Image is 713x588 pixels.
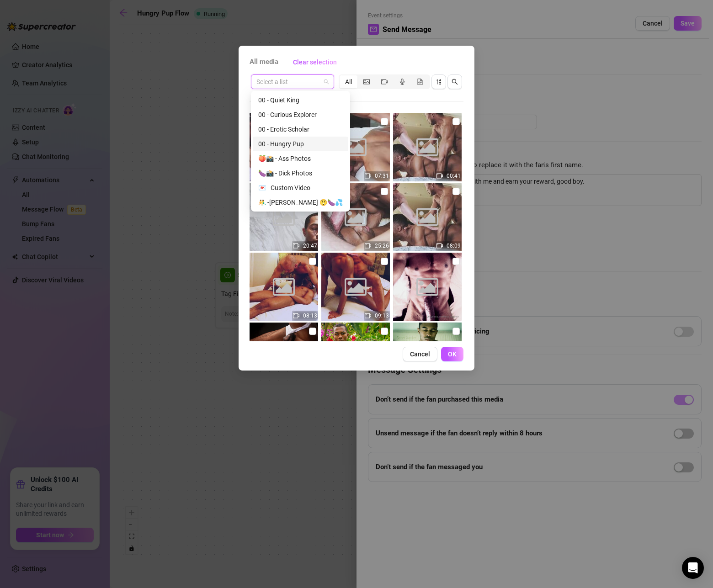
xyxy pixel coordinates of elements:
span: 20:47 [303,243,317,249]
span: video-camera [436,173,443,179]
span: video-camera [436,243,443,249]
div: Open Intercom Messenger [682,557,704,579]
button: Cancel [403,347,437,361]
div: segmented control [339,74,430,89]
span: 08:13 [303,313,317,319]
button: sort-descending [431,74,446,89]
span: 25:26 [375,243,389,249]
div: 00 - Curious Explorer [258,110,343,120]
div: 00 - Hungry Pup [258,139,343,149]
div: 00 - Quiet King [253,93,348,107]
div: 00 - Hungry Pup [253,137,348,151]
span: OK [448,350,457,358]
span: search [452,79,458,85]
span: video-camera [365,173,371,179]
span: video-camera [293,313,299,319]
span: All media [250,57,278,68]
div: 💌 - Custom Video [258,183,343,193]
button: Clear selection [286,55,344,69]
div: 🍑📸 - Ass Photos [253,151,348,166]
button: OK [441,347,463,361]
div: 00 - Erotic Scholar [253,122,348,137]
span: video-camera [365,243,371,249]
div: 🍆📸 - Dick Photos [253,166,348,180]
span: file-gif [417,79,423,85]
span: 09:13 [375,313,389,319]
div: 🤼‍♂️ -Andre Donovan 😲🍆💦 [253,195,348,210]
span: 00:41 [447,173,461,179]
div: 00 - Erotic Scholar [258,124,343,134]
span: video-camera [365,313,371,319]
span: sort-descending [436,79,442,85]
div: 00 - Quiet King [258,95,343,105]
div: 🍑📸 - Ass Photos [258,154,343,164]
div: 🍆📸 - Dick Photos [258,168,343,178]
div: 💌 - Custom Video [253,180,348,195]
span: Clear selection [293,58,337,66]
div: 00 - Curious Explorer [253,107,348,122]
div: All [340,75,357,88]
span: 08:09 [447,243,461,249]
div: 🤼‍♂️ -[PERSON_NAME] 😲🍆💦 [258,197,343,207]
span: video-camera [381,79,388,85]
span: Cancel [410,350,430,358]
span: 07:31 [375,173,389,179]
span: video-camera [293,243,299,249]
span: picture [363,79,370,85]
span: audio [399,79,405,85]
